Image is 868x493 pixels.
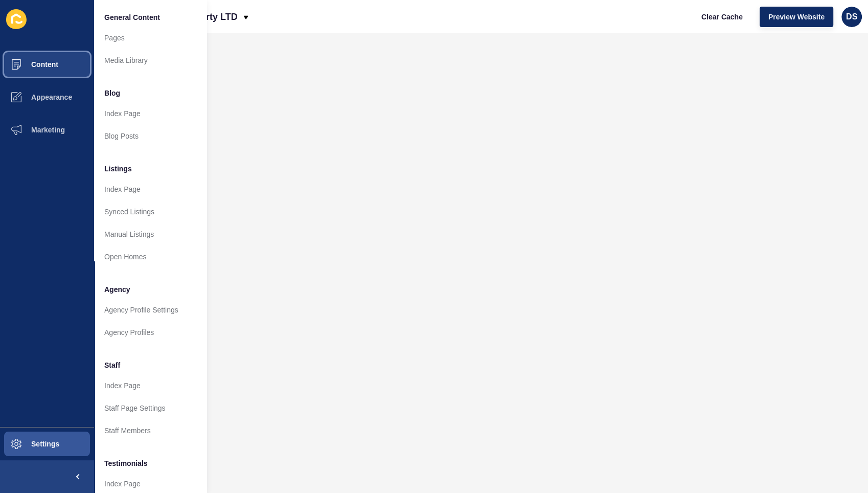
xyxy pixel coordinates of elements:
[94,49,207,72] a: Media Library
[94,125,207,147] a: Blog Posts
[94,245,207,268] a: Open Homes
[104,164,132,174] span: Listings
[104,360,120,370] span: Staff
[94,178,207,200] a: Index Page
[94,374,207,397] a: Index Page
[94,200,207,223] a: Synced Listings
[94,321,207,344] a: Agency Profiles
[104,88,120,98] span: Blog
[693,7,751,27] button: Clear Cache
[94,223,207,245] a: Manual Listings
[846,12,857,22] span: DS
[94,397,207,419] a: Staff Page Settings
[760,7,833,27] button: Preview Website
[104,12,160,23] span: General Content
[104,284,130,295] span: Agency
[94,299,207,321] a: Agency Profile Settings
[768,12,825,22] span: Preview Website
[94,102,207,125] a: Index Page
[94,27,207,49] a: Pages
[94,419,207,442] a: Staff Members
[104,458,148,468] span: Testimonials
[701,12,743,22] span: Clear Cache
